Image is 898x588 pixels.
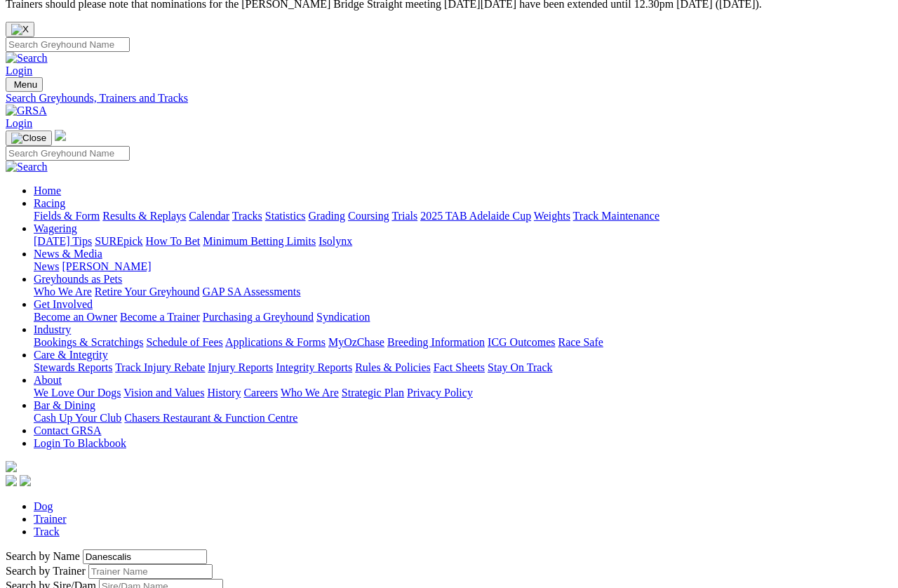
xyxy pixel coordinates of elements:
[34,399,95,411] a: Bar & Dining
[342,387,404,399] a: Strategic Plan
[88,564,213,579] input: Search by Trainer name
[6,146,130,161] input: Search
[34,260,59,272] a: News
[34,412,892,425] div: Bar & Dining
[55,130,66,141] img: logo-grsa-white.png
[203,235,316,247] a: Minimum Betting Limits
[6,37,130,52] input: Search
[34,387,121,399] a: We Love Our Dogs
[6,475,17,486] img: facebook.svg
[319,235,352,247] a: Isolynx
[6,52,48,65] img: Search
[34,197,65,209] a: Racing
[34,311,117,323] a: Become an Owner
[488,361,552,373] a: Stay On Track
[34,526,60,537] a: Track
[62,260,151,272] a: [PERSON_NAME]
[420,210,531,222] a: 2025 TAB Adelaide Cup
[34,235,892,248] div: Wagering
[391,210,417,222] a: Trials
[34,323,71,335] a: Industry
[102,210,186,222] a: Results & Replays
[34,298,93,310] a: Get Involved
[34,286,92,298] a: Who We Are
[189,210,229,222] a: Calendar
[309,210,345,222] a: Grading
[6,92,892,105] a: Search Greyhounds, Trainers and Tracks
[558,336,603,348] a: Race Safe
[11,133,46,144] img: Close
[34,374,62,386] a: About
[6,550,80,562] label: Search by Name
[123,387,204,399] a: Vision and Values
[6,65,32,76] a: Login
[34,387,892,399] div: About
[407,387,473,399] a: Privacy Policy
[6,161,48,173] img: Search
[34,513,67,525] a: Trainer
[534,210,570,222] a: Weights
[34,185,61,196] a: Home
[328,336,384,348] a: MyOzChase
[34,248,102,260] a: News & Media
[281,387,339,399] a: Who We Are
[124,412,297,424] a: Chasers Restaurant & Function Centre
[34,437,126,449] a: Login To Blackbook
[316,311,370,323] a: Syndication
[203,311,314,323] a: Purchasing a Greyhound
[34,336,143,348] a: Bookings & Scratchings
[243,387,278,399] a: Careers
[207,387,241,399] a: History
[83,549,207,564] input: Search by Greyhound name
[6,22,34,37] button: Close
[115,361,205,373] a: Track Injury Rebate
[265,210,306,222] a: Statistics
[34,412,121,424] a: Cash Up Your Club
[34,500,53,512] a: Dog
[232,210,262,222] a: Tracks
[34,361,892,374] div: Care & Integrity
[6,117,32,129] a: Login
[34,361,112,373] a: Stewards Reports
[95,286,200,298] a: Retire Your Greyhound
[34,286,892,298] div: Greyhounds as Pets
[95,235,142,247] a: SUREpick
[146,235,201,247] a: How To Bet
[6,77,43,92] button: Toggle navigation
[34,311,892,323] div: Get Involved
[14,79,37,90] span: Menu
[6,461,17,472] img: logo-grsa-white.png
[34,349,108,361] a: Care & Integrity
[34,273,122,285] a: Greyhounds as Pets
[573,210,659,222] a: Track Maintenance
[6,105,47,117] img: GRSA
[276,361,352,373] a: Integrity Reports
[34,336,892,349] div: Industry
[34,235,92,247] a: [DATE] Tips
[203,286,301,298] a: GAP SA Assessments
[6,131,52,146] button: Toggle navigation
[34,260,892,273] div: News & Media
[387,336,485,348] a: Breeding Information
[6,565,86,577] label: Search by Trainer
[34,222,77,234] a: Wagering
[348,210,389,222] a: Coursing
[34,425,101,436] a: Contact GRSA
[146,336,222,348] a: Schedule of Fees
[34,210,892,222] div: Racing
[355,361,431,373] a: Rules & Policies
[225,336,326,348] a: Applications & Forms
[208,361,273,373] a: Injury Reports
[488,336,555,348] a: ICG Outcomes
[120,311,200,323] a: Become a Trainer
[434,361,485,373] a: Fact Sheets
[11,24,29,35] img: X
[20,475,31,486] img: twitter.svg
[34,210,100,222] a: Fields & Form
